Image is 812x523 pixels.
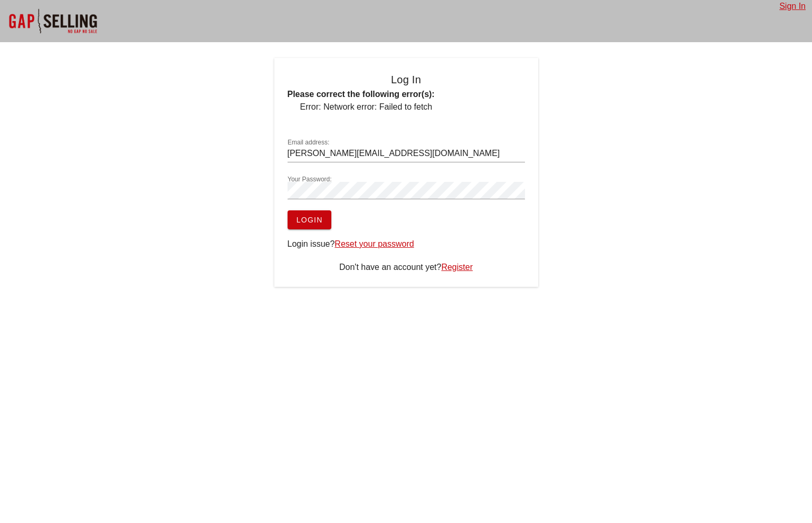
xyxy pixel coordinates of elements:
div: Don't have an account yet? [288,261,525,274]
span: Login [296,216,323,224]
li: Error: Network error: Failed to fetch [300,101,525,113]
a: Sign In [779,2,806,11]
h4: Log In [288,71,525,88]
a: Register [441,263,473,272]
b: Please correct the following error(s): [288,90,435,99]
button: Login [288,210,331,229]
a: Reset your password [335,239,414,248]
label: Email address: [288,139,329,147]
label: Your Password: [288,176,332,183]
div: Login issue? [288,238,525,250]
